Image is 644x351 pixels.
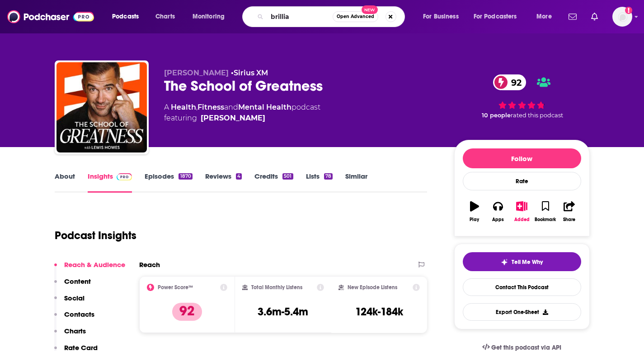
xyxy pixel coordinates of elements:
[234,69,268,77] a: Sirius XM
[54,310,94,327] button: Contacts
[355,305,403,319] h3: 124k-184k
[512,259,543,266] span: Tell Me Why
[463,303,581,321] button: Export One-Sheet
[231,69,268,77] span: •
[258,305,308,319] h3: 3.6m-5.4m
[251,6,414,27] div: Search podcasts, credits, & more...
[612,7,632,27] span: Logged in as megcassidy
[196,103,197,111] span: ,
[463,148,581,168] button: Follow
[345,172,367,193] a: Similar
[155,10,175,23] span: Charts
[486,195,510,228] button: Apps
[267,9,333,24] input: Search podcasts, credits, & more...
[492,217,504,222] div: Apps
[112,10,139,23] span: Podcasts
[482,112,511,119] span: 10 people
[7,8,94,25] img: Podchaser - Follow, Share and Rate Podcasts
[106,9,150,24] button: open menu
[164,102,320,124] div: A podcast
[337,14,374,19] span: Open Advanced
[197,103,224,111] a: Fitness
[588,9,602,24] a: Show notifications dropdown
[474,10,517,23] span: For Podcasters
[238,103,291,111] a: Mental Health
[625,7,632,14] svg: Add a profile image
[254,172,293,193] a: Credits501
[193,10,225,23] span: Monitoring
[470,217,479,222] div: Play
[463,172,581,190] div: Rate
[64,260,125,269] p: Reach & Audience
[463,278,581,296] a: Contact This Podcast
[493,74,526,90] a: 92
[423,10,459,23] span: For Business
[536,10,552,23] span: More
[205,172,242,193] a: Reviews4
[502,74,526,90] span: 92
[139,260,160,269] h2: Reach
[511,112,563,119] span: rated this podcast
[171,103,196,111] a: Health
[535,217,556,222] div: Bookmark
[468,9,530,24] button: open menu
[612,7,632,27] img: User Profile
[54,294,85,310] button: Social
[557,195,581,228] button: Share
[348,284,397,291] h2: New Episode Listens
[54,260,125,277] button: Reach & Audience
[362,5,378,14] span: New
[417,9,470,24] button: open menu
[534,195,557,228] button: Bookmark
[56,62,147,152] img: The School of Greatness
[463,195,486,228] button: Play
[164,113,320,124] span: featuring
[64,277,91,286] p: Content
[88,172,132,193] a: InsightsPodchaser Pro
[55,172,75,193] a: About
[510,195,533,228] button: Added
[612,7,632,27] button: Show profile menu
[306,172,333,193] a: Lists78
[164,69,229,77] span: [PERSON_NAME]
[54,277,91,294] button: Content
[64,294,85,302] p: Social
[145,172,192,193] a: Episodes1870
[158,284,193,291] h2: Power Score™
[64,310,94,319] p: Contacts
[186,9,236,24] button: open menu
[282,173,293,180] div: 501
[172,303,202,321] p: 92
[224,103,238,111] span: and
[54,327,86,343] button: Charts
[565,9,580,24] a: Show notifications dropdown
[514,217,530,222] div: Added
[501,259,508,266] img: tell me why sparkle
[179,173,192,180] div: 1870
[64,327,86,335] p: Charts
[463,252,581,271] button: tell me why sparkleTell Me Why
[150,9,180,24] a: Charts
[333,11,378,22] button: Open AdvancedNew
[55,229,136,242] h1: Podcast Insights
[613,320,635,342] iframe: Intercom live chat
[251,284,302,291] h2: Total Monthly Listens
[201,113,265,124] a: Lewis Howes
[117,173,132,180] img: Podchaser Pro
[236,173,242,180] div: 4
[530,9,563,24] button: open menu
[324,173,333,180] div: 78
[454,69,590,125] div: 92 10 peoplerated this podcast
[563,217,575,222] div: Share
